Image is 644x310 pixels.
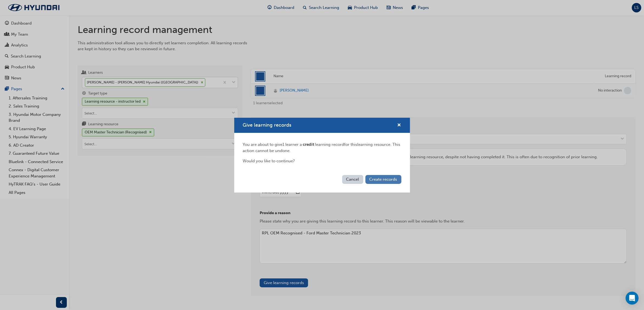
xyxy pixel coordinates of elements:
[397,123,401,128] span: cross-icon
[342,175,363,184] button: Cancel
[365,175,401,184] button: Create records
[369,177,397,182] span: Create records
[243,158,401,164] div: Would you like to continue?
[626,292,639,305] div: Open Intercom Messenger
[302,142,315,147] span: credit
[243,122,292,128] span: Give learning records
[397,122,401,129] button: cross-icon
[243,141,401,154] div: You are about to give 1 learner a learning record for this learning resource . This action cannot...
[234,118,410,193] div: Give learning records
